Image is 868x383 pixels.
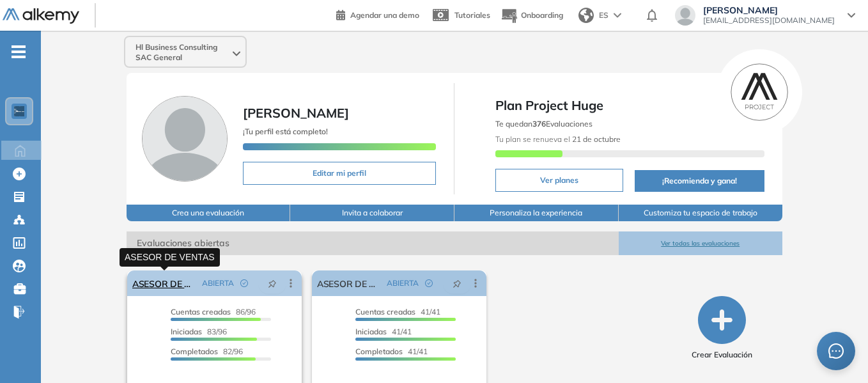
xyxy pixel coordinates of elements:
span: Te quedan Evaluaciones [495,119,593,129]
span: check-circle [425,279,433,287]
span: [PERSON_NAME] [703,5,835,15]
span: ABIERTA [387,277,419,289]
span: Hl Business Consulting SAC General [136,42,230,63]
button: pushpin [443,273,471,293]
span: [PERSON_NAME] [243,105,349,121]
span: Evaluaciones abiertas [127,231,619,255]
div: ASESOR DE VENTAS [120,248,220,267]
span: Cuentas creadas [171,307,231,317]
button: Personaliza la experiencia [454,205,619,221]
span: pushpin [453,278,461,288]
span: Completados [171,347,218,356]
button: Ver planes [495,169,623,192]
span: message [828,343,844,359]
span: ABIERTA [202,277,234,289]
img: world [578,8,594,23]
span: pushpin [268,278,277,288]
span: ¡Tu perfil está completo! [243,127,328,136]
span: 41/41 [355,307,440,317]
b: 21 de octubre [570,134,621,144]
span: ES [599,10,608,21]
span: Completados [355,347,403,356]
span: Tu plan se renueva el [495,134,621,144]
span: Iniciadas [171,327,202,336]
span: Tutoriales [454,10,490,20]
img: Logo [3,8,79,24]
button: Invita a colaborar [290,205,454,221]
span: Cuentas creadas [355,307,415,317]
span: 41/41 [355,347,428,356]
b: 376 [532,119,546,129]
button: Ver todas las evaluaciones [619,231,783,255]
span: Plan Project Huge [495,96,764,115]
span: Agendar una demo [350,10,419,20]
a: ASESOR DE VENTAS [317,270,382,296]
span: check-circle [240,279,248,287]
a: ASESOR DE VENTAS [132,270,197,296]
button: Crea una evaluación [127,205,291,221]
i: - [12,51,26,53]
button: Crear Evaluación [692,296,752,361]
span: Iniciadas [355,327,387,336]
button: Onboarding [500,2,563,29]
button: ¡Recomienda y gana! [635,170,764,192]
button: pushpin [258,273,286,293]
img: Foto de perfil [142,96,228,182]
button: Editar mi perfil [243,162,437,185]
span: [EMAIL_ADDRESS][DOMAIN_NAME] [703,15,835,26]
img: https://assets.alkemy.org/workspaces/1802/d452bae4-97f6-47ab-b3bf-1c40240bc960.jpg [14,106,24,116]
span: 83/96 [171,327,227,336]
button: Customiza tu espacio de trabajo [619,205,783,221]
a: Agendar una demo [336,6,419,22]
span: 82/96 [171,347,243,356]
img: arrow [614,13,621,18]
span: Crear Evaluación [692,349,752,361]
span: 41/41 [355,327,412,336]
span: 86/96 [171,307,256,317]
span: Onboarding [521,10,563,20]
